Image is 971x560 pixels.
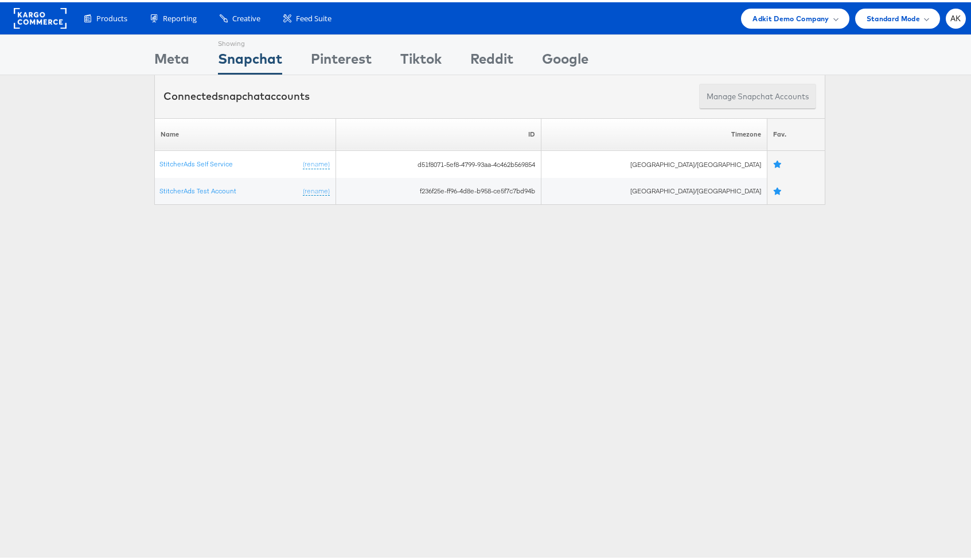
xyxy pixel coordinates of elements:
a: (rename) [303,157,330,167]
div: Meta [154,46,189,72]
td: d51f8071-5ef8-4799-93aa-4c462b569854 [336,149,541,176]
a: (rename) [303,184,330,194]
span: snapchat [218,87,264,100]
td: f236f25e-ff96-4d8e-b958-ce5f7c7bd94b [336,176,541,203]
th: Timezone [541,116,767,149]
div: Connected accounts [163,87,310,102]
td: [GEOGRAPHIC_DATA]/[GEOGRAPHIC_DATA] [541,176,767,203]
span: Feed Suite [296,11,332,22]
div: Showing [218,33,282,46]
span: Creative [232,11,260,22]
span: AK [950,13,961,20]
a: StitcherAds Test Account [159,184,236,193]
th: Name [155,116,336,149]
span: Adkit Demo Company [752,10,829,22]
div: Google [542,46,588,72]
div: Tiktok [400,46,442,72]
span: Products [96,11,127,22]
td: [GEOGRAPHIC_DATA]/[GEOGRAPHIC_DATA] [541,149,767,176]
div: Pinterest [311,46,372,72]
span: Standard Mode [867,10,920,22]
th: ID [336,116,541,149]
div: Snapchat [218,46,282,72]
a: StitcherAds Self Service [159,157,233,166]
span: Reporting [163,11,197,22]
div: Reddit [470,46,513,72]
button: Manage Snapchat Accounts [699,81,816,107]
